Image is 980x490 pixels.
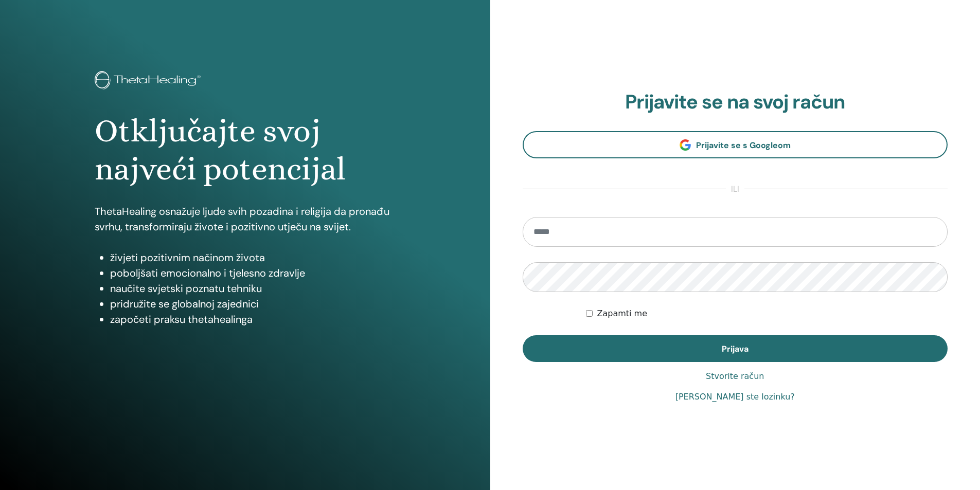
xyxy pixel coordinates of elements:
[722,343,749,354] span: Prijava
[706,370,764,383] a: Stvorite račun
[110,250,396,265] li: živjeti pozitivnim načinom života
[110,312,396,327] li: započeti praksu thetahealinga
[586,307,948,320] div: Keep me authenticated indefinitely or until I manually logout
[523,131,948,158] a: Prijavite se s Googleom
[95,112,396,189] h1: Otključajte svoj najveći potencijal
[95,204,396,234] p: ThetaHealing osnažuje ljude svih pozadina i religija da pronađu svrhu, transformiraju živote i po...
[110,296,396,312] li: pridružite se globalnoj zajednici
[523,335,948,362] button: Prijava
[696,140,791,151] span: Prijavite se s Googleom
[110,265,396,281] li: poboljšati emocionalno i tjelesno zdravlje
[726,183,744,195] span: ili
[675,391,795,403] a: [PERSON_NAME] ste lozinku?
[523,90,948,114] h2: Prijavite se na svoj račun
[597,307,647,320] label: Zapamti me
[110,281,396,296] li: naučite svjetski poznatu tehniku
